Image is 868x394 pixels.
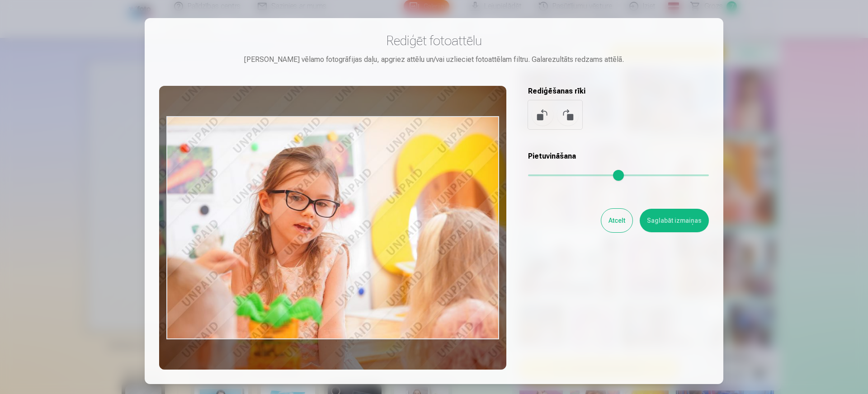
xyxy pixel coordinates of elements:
[528,86,709,97] h5: Rediģēšanas rīki
[601,209,632,232] button: Atcelt
[159,33,709,49] h3: Rediģēt fotoattēlu
[640,209,709,232] button: Saglabāt izmaiņas
[528,151,709,162] h5: Pietuvināšana
[159,54,709,65] div: [PERSON_NAME] vēlamo fotogrāfijas daļu, apgriez attēlu un/vai uzlieciet fotoattēlam filtru. Galar...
